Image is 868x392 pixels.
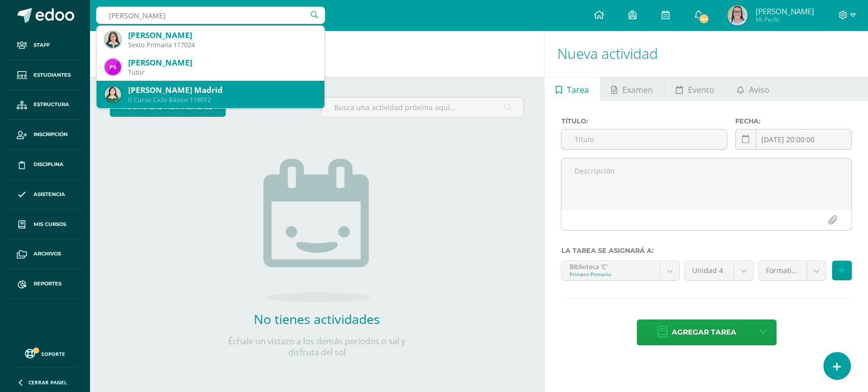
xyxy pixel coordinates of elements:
[557,30,856,77] h1: Nueva actividad
[34,41,50,49] span: Staff
[105,86,121,103] img: c46a05b2893dac98847f26e44561d578.png
[8,210,81,240] a: Mis cursos
[128,95,316,104] div: II Curso Ciclo Básico 116012
[601,77,664,101] a: Examen
[8,150,81,180] a: Disciplina
[561,261,679,280] a: Biblioteca 'C'Primero Primaria
[758,261,826,280] a: Formativo (80.0%)
[105,59,121,75] img: 1ae1b8c4907da13a817266f8de4f99fc.png
[215,336,418,358] p: Échale un vistazo a los demás períodos o sal y disfruta del sol
[8,120,81,150] a: Inscripción
[545,77,600,101] a: Tarea
[766,261,799,280] span: Formativo (80.0%)
[215,310,418,328] h2: No tienes actividades
[8,60,81,90] a: Estudiantes
[8,90,81,120] a: Estructura
[561,129,727,149] input: Título
[569,271,652,278] div: Primero Primaria
[561,117,727,125] label: Título:
[128,41,316,49] div: Sexto Primaria 117024
[8,30,81,60] a: Staff
[569,261,652,271] div: Biblioteca 'C'
[34,130,68,139] span: Inscripción
[34,250,61,258] span: Archivos
[41,350,65,357] span: Soporte
[28,379,67,386] span: Cerrar panel
[672,320,736,345] span: Agregar tarea
[567,78,589,102] span: Tarea
[726,77,780,101] a: Aviso
[698,13,709,24] span: 44
[34,101,69,109] span: Estructura
[692,261,726,280] span: Unidad 4
[736,129,851,149] input: Fecha de entrega
[128,57,316,68] div: [PERSON_NAME]
[755,15,814,24] span: Mi Perfil
[749,78,769,102] span: Aviso
[34,71,71,79] span: Estudiantes
[321,97,523,117] input: Busca una actividad próxima aquí...
[96,7,325,24] input: Busca un usuario...
[8,269,81,299] a: Reportes
[34,190,65,199] span: Asistencia
[687,78,714,102] span: Evento
[755,6,814,16] span: [PERSON_NAME]
[735,117,852,125] label: Fecha:
[34,160,64,169] span: Disciplina
[263,159,370,302] img: no_activities.png
[128,68,316,77] div: Tutor
[727,5,747,25] img: 04502d3ebb6155621d07acff4f663ff2.png
[8,239,81,269] a: Archivos
[12,346,77,360] a: Soporte
[561,247,852,254] label: La tarea se asignará a:
[34,220,66,228] span: Mis cursos
[34,280,62,288] span: Reportes
[128,30,316,41] div: [PERSON_NAME]
[105,31,121,48] img: 15eb0865d6d49841cced8cfe407d53f0.png
[128,85,316,95] div: [PERSON_NAME] Madrid
[684,261,753,280] a: Unidad 4
[622,78,653,102] span: Examen
[665,77,725,101] a: Evento
[8,180,81,210] a: Asistencia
